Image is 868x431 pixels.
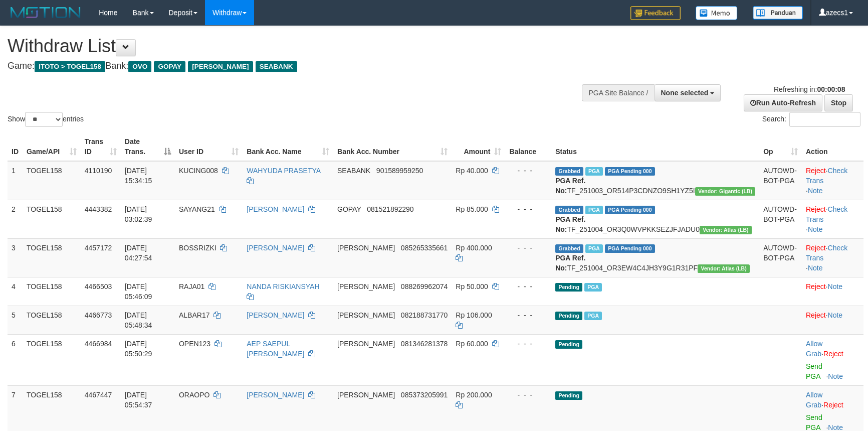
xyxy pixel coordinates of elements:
a: [PERSON_NAME] [247,311,304,319]
span: GOPAY [154,61,185,72]
a: Reject [806,311,826,319]
span: [DATE] 05:50:29 [125,340,152,358]
a: Allow Grab [806,340,822,358]
span: Rp 50.000 [456,282,488,291]
span: [PERSON_NAME] [337,340,395,348]
a: Note [808,225,823,233]
span: Rp 200.000 [456,391,492,399]
td: 3 [8,238,23,277]
td: AUTOWD-BOT-PGA [759,238,802,277]
td: · [802,306,863,334]
span: Grabbed [555,244,583,253]
span: RAJA01 [179,282,204,291]
a: Reject [806,282,826,291]
span: Rp 40.000 [456,167,488,175]
a: Check Trans [806,205,847,223]
span: 4467447 [85,391,112,399]
td: TF_251003_OR514P3CDNZO9SH1YZ5I [551,161,759,200]
td: TF_251004_OR3EW4C4JH3Y9G1R31PF [551,238,759,277]
th: ID [8,132,23,161]
span: Marked by azecs1 [585,244,603,253]
th: Action [802,132,863,161]
span: Pending [555,340,582,349]
img: MOTION_logo.png [8,5,84,20]
span: Pending [555,312,582,320]
span: · [806,340,823,358]
span: OVO [128,61,151,72]
span: Rp 400.000 [456,244,492,252]
span: KUCING008 [179,167,218,175]
th: Game/API: activate to sort column ascending [23,132,81,161]
span: Rp 60.000 [456,340,488,348]
span: OPEN123 [179,340,210,348]
b: PGA Ref. No: [555,215,585,233]
span: Marked by azecs1 [585,167,603,176]
a: Reject [823,350,843,358]
td: TOGEL158 [23,277,81,306]
b: PGA Ref. No: [555,177,585,195]
select: Showentries [25,112,63,127]
span: Copy 085265335661 to clipboard [401,244,448,252]
span: [PERSON_NAME] [337,391,395,399]
span: [PERSON_NAME] [188,61,253,72]
span: [DATE] 04:27:54 [125,244,152,262]
td: · · [802,161,863,200]
a: Reject [806,244,826,252]
img: Button%20Memo.svg [696,6,738,20]
span: Marked by azecs1 [585,206,603,214]
label: Show entries [8,112,84,127]
td: TOGEL158 [23,200,81,238]
td: TF_251004_OR3Q0WVPKKSEZJFJADU0 [551,200,759,238]
span: 4443382 [85,205,112,213]
a: AEP SAEPUL [PERSON_NAME] [247,340,304,358]
td: TOGEL158 [23,238,81,277]
a: [PERSON_NAME] [247,244,304,252]
td: · · [802,238,863,277]
span: Marked by azecs1 [584,312,602,320]
a: Run Auto-Refresh [744,94,822,111]
div: - - - [509,281,547,292]
span: GOPAY [337,205,361,213]
img: panduan.png [753,6,803,20]
span: [DATE] 03:02:39 [125,205,152,223]
span: [DATE] 05:46:09 [125,282,152,301]
span: Copy 088269962074 to clipboard [401,282,448,291]
b: PGA Ref. No: [555,254,585,272]
span: Copy 085373205991 to clipboard [401,391,448,399]
span: Pending [555,283,582,292]
span: Grabbed [555,167,583,176]
td: · · [802,200,863,238]
th: Trans ID: activate to sort column ascending [81,132,121,161]
span: Grabbed [555,206,583,214]
span: None selected [661,89,709,97]
th: Op: activate to sort column ascending [759,132,802,161]
button: None selected [655,84,721,101]
th: Bank Acc. Number: activate to sort column ascending [333,132,452,161]
th: User ID: activate to sort column ascending [175,132,243,161]
span: [PERSON_NAME] [337,311,395,319]
td: 2 [8,200,23,238]
th: Date Trans.: activate to sort column descending [121,132,175,161]
span: [DATE] 15:34:15 [125,167,152,185]
span: [DATE] 05:54:37 [125,391,152,409]
span: 4110190 [85,167,112,175]
a: Note [808,187,823,195]
span: PGA Pending [605,167,655,176]
span: PGA Pending [605,244,655,253]
span: 4466503 [85,282,112,291]
td: · [802,277,863,306]
span: [DATE] 05:48:34 [125,311,152,329]
span: [PERSON_NAME] [337,244,395,252]
th: Balance [505,132,551,161]
img: Feedback.jpg [630,6,681,20]
span: PGA Pending [605,206,655,214]
h4: Game: Bank: [8,61,569,71]
td: 6 [8,334,23,385]
span: ITOTO > TOGEL158 [35,61,105,72]
td: AUTOWD-BOT-PGA [759,200,802,238]
td: TOGEL158 [23,161,81,200]
span: Copy 901589959250 to clipboard [376,167,423,175]
h1: Withdraw List [8,36,569,56]
span: Vendor URL: https://dashboard.q2checkout.com/secure [695,187,756,196]
label: Search: [762,112,860,127]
